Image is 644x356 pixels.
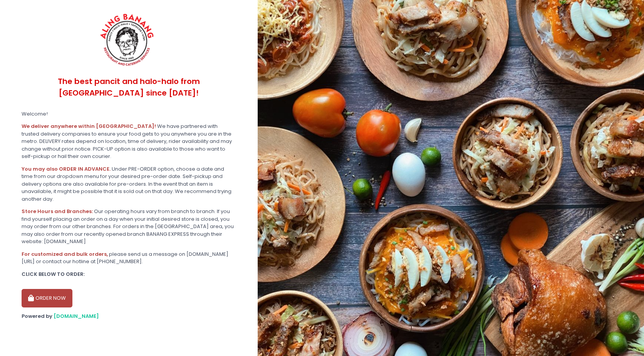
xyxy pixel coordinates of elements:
div: please send us a message on [DOMAIN_NAME][URL] or contact our hotline at [PHONE_NUMBER]. [22,250,236,265]
b: You may also ORDER IN ADVANCE. [22,165,111,173]
b: For customized and bulk orders, [22,250,108,258]
a: [DOMAIN_NAME] [54,312,99,320]
div: We have partnered with trusted delivery companies to ensure your food gets to you anywhere you ar... [22,123,236,160]
div: The best pancit and halo-halo from [GEOGRAPHIC_DATA] since [DATE]! [22,69,236,105]
div: Under PRE-ORDER option, choose a date and time from our dropdown menu for your desired pre-order ... [22,165,236,203]
div: Welcome! [22,110,236,118]
img: ALING BANANG [96,12,160,69]
b: We deliver anywhere within [GEOGRAPHIC_DATA]! [22,123,156,130]
div: CLICK BELOW TO ORDER: [22,270,236,278]
button: ORDER NOW [22,289,72,307]
div: Powered by [22,312,236,320]
b: Store Hours and Branches: [22,208,93,215]
div: Our operating hours vary from branch to branch. If you find yourself placing an order on a day wh... [22,208,236,245]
